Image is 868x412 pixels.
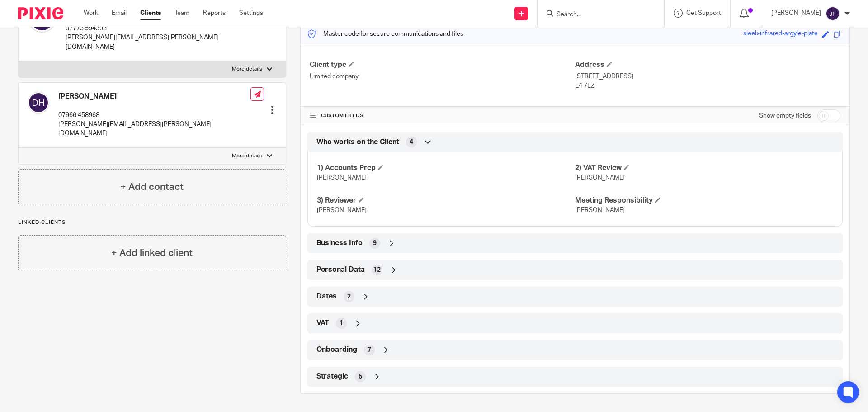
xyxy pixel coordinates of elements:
span: [PERSON_NAME] [317,207,367,213]
h4: + Add contact [120,180,184,194]
h4: 2) VAT Review [575,163,833,173]
span: Business Info [316,238,363,248]
a: Email [112,9,127,18]
a: Work [84,9,98,18]
label: Show empty fields [759,111,811,120]
span: 1 [340,319,343,328]
span: 5 [359,372,362,381]
p: [PERSON_NAME][EMAIL_ADDRESS][PERSON_NAME][DOMAIN_NAME] [58,120,250,138]
h4: Meeting Responsibility [575,196,833,205]
h4: Client type [310,60,575,70]
span: Personal Data [316,265,365,275]
span: 2 [347,292,351,301]
span: Dates [316,292,337,301]
a: Team [175,9,189,18]
img: svg%3E [826,6,840,21]
span: VAT [316,318,329,328]
img: svg%3E [28,92,49,114]
p: 07773 594393 [66,24,251,33]
span: 9 [373,239,377,248]
span: 7 [368,346,371,355]
span: [PERSON_NAME] [575,207,625,213]
p: Limited company [310,72,575,81]
span: Get Support [686,10,721,16]
h4: 3) Reviewer [317,196,575,205]
span: [PERSON_NAME] [317,175,367,181]
p: More details [232,152,262,160]
input: Search [556,11,637,19]
h4: CUSTOM FIELDS [310,112,575,119]
span: Who works on the Client [316,137,399,147]
p: [PERSON_NAME][EMAIL_ADDRESS][PERSON_NAME][DOMAIN_NAME] [66,33,251,52]
h4: 1) Accounts Prep [317,163,575,173]
p: More details [232,66,262,73]
span: Strategic [316,372,348,381]
a: Reports [203,9,226,18]
a: Clients [140,9,161,18]
p: E4 7LZ [575,81,840,90]
img: Pixie [18,7,63,19]
h4: Address [575,60,840,70]
h4: [PERSON_NAME] [58,92,250,101]
p: Master code for secure communications and files [307,29,463,38]
p: [PERSON_NAME] [771,9,821,18]
h4: + Add linked client [111,246,193,260]
span: 4 [410,137,413,147]
span: 12 [373,265,381,275]
div: sleek-infrared-argyle-plate [743,29,818,39]
span: Onboarding [316,345,357,355]
span: [PERSON_NAME] [575,175,625,181]
p: 07966 458968 [58,111,250,120]
p: Linked clients [18,219,286,226]
p: [STREET_ADDRESS] [575,72,840,81]
a: Settings [239,9,263,18]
